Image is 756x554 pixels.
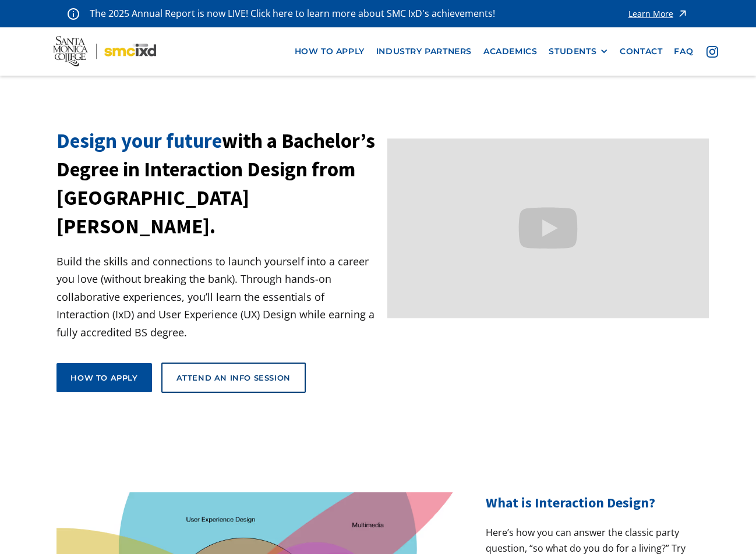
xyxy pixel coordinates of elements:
[161,363,306,393] a: Attend an Info Session
[70,372,137,383] div: How to apply
[56,363,151,392] a: How to apply
[90,6,496,22] p: The 2025 Annual Report is now LIVE! Click here to learn more about SMC IxD's achievements!
[56,127,378,241] h1: with a Bachelor’s Degree in Interaction Design from [GEOGRAPHIC_DATA][PERSON_NAME].
[549,47,608,56] div: STUDENTS
[668,41,699,62] a: faq
[370,41,478,62] a: industry partners
[628,10,673,18] div: Learn More
[176,372,291,383] div: Attend an Info Session
[677,6,688,22] img: icon - arrow - alert
[289,41,370,62] a: how to apply
[628,6,688,22] a: Learn More
[549,47,596,56] div: STUDENTS
[68,8,79,20] img: icon - information - alert
[387,138,709,319] iframe: Design your future with a Bachelor's Degree in Interaction Design from Santa Monica College
[478,41,543,62] a: Academics
[486,492,699,513] h2: What is Interaction Design?
[706,46,718,58] img: icon - instagram
[53,36,156,66] img: Santa Monica College - SMC IxD logo
[614,41,668,62] a: contact
[56,128,222,154] span: Design your future
[56,253,378,342] p: Build the skills and connections to launch yourself into a career you love (without breaking the ...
